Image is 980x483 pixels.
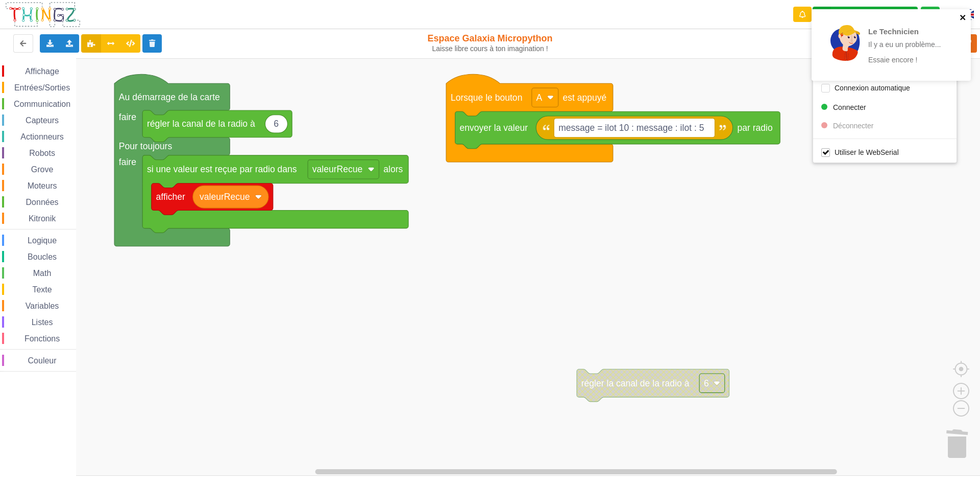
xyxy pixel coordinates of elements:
span: Math [32,269,53,278]
text: faire [119,157,136,167]
span: Boucles [26,252,58,261]
div: Laisse libre cours à ton imagination ! [405,44,576,53]
span: Actionneurs [19,132,65,141]
text: envoyer la valeur [459,123,528,133]
text: Pour toujours [119,141,173,151]
button: close [960,13,967,23]
span: Variables [24,302,61,310]
text: régler la canal de la radio à [147,119,255,129]
text: alors [383,164,403,174]
div: Ta base fonctionne bien ! Si tu veux utiliser le moniteur série, connecte-la. [813,7,918,22]
p: Essaie encore ! [868,55,948,65]
span: Texte [31,285,53,294]
p: Le Technicien [868,26,948,37]
span: Connecter [833,103,866,111]
span: Kitronik [27,214,57,223]
text: régler la canal de la radio à [581,378,690,388]
label: Connexion automatique [821,83,910,92]
div: Espace Galaxia Micropython [405,33,576,53]
span: Couleur [27,356,58,365]
p: Il y a eu un problème... [868,39,948,50]
span: Communication [12,100,72,108]
text: afficher [156,192,185,202]
text: valeurRecue [200,192,250,202]
label: Utiliser le WebSerial [821,148,899,156]
span: Robots [28,149,57,157]
text: valeurRecue [312,164,363,174]
span: Logique [26,236,58,245]
span: Fonctions [23,334,61,343]
text: A [536,93,543,103]
text: est appuyé [563,93,607,103]
span: Capteurs [24,116,60,125]
text: 6 [274,119,279,129]
text: Au démarrage de la carte [119,92,220,102]
img: thingz_logo.png [5,1,81,28]
span: Grove [30,165,55,174]
text: par radio [737,123,772,133]
span: Listes [30,318,55,327]
span: Entrées/Sorties [13,83,71,92]
text: Lorsque le bouton [451,93,523,103]
text: faire [119,112,136,122]
text: si une valeur est reçue par radio dans [147,164,297,174]
span: Données [24,198,60,206]
span: Moteurs [26,181,59,190]
span: Affichage [23,67,60,76]
text: message = ilot 10 : message : ilot : 5 [558,123,704,133]
text: 6 [704,378,709,388]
